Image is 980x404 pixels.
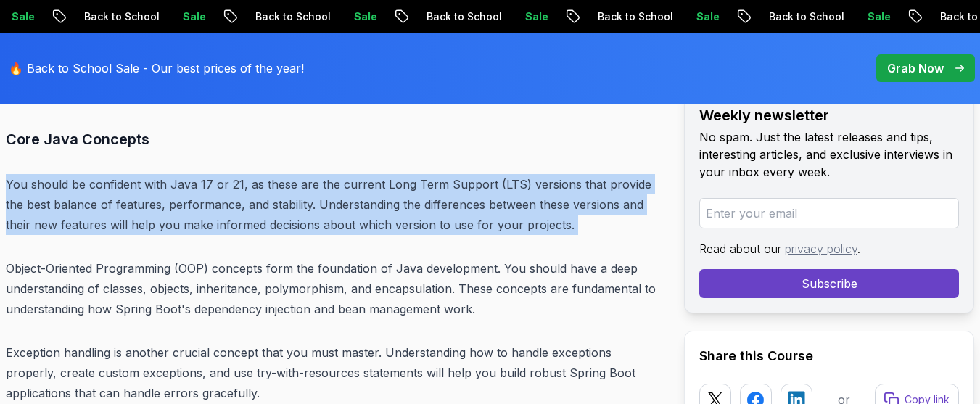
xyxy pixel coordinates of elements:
[699,240,959,257] p: Read about our .
[160,9,206,24] p: Sale
[331,9,377,24] p: Sale
[699,128,959,181] p: No spam. Just the latest releases and tips, interesting articles, and exclusive interviews in you...
[575,9,673,24] p: Back to School
[61,9,160,24] p: Back to School
[699,198,959,228] input: Enter your email
[403,9,502,24] p: Back to School
[699,105,959,125] h2: Weekly newsletter
[887,59,944,77] p: Grab Now
[785,242,857,256] a: privacy policy
[9,59,304,77] p: 🔥 Back to School Sale - Our best prices of the year!
[502,9,548,24] p: Sale
[673,9,720,24] p: Sale
[6,258,661,319] p: Object-Oriented Programming (OOP) concepts form the foundation of Java development. You should ha...
[6,342,661,403] p: Exception handling is another crucial concept that you must master. Understanding how to handle e...
[699,269,959,298] button: Subscribe
[232,9,331,24] p: Back to School
[746,9,844,24] p: Back to School
[699,346,959,366] h2: Share this Course
[6,174,661,235] p: You should be confident with Java 17 or 21, as these are the current Long Term Support (LTS) vers...
[844,9,891,24] p: Sale
[6,128,661,151] h3: Core Java Concepts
